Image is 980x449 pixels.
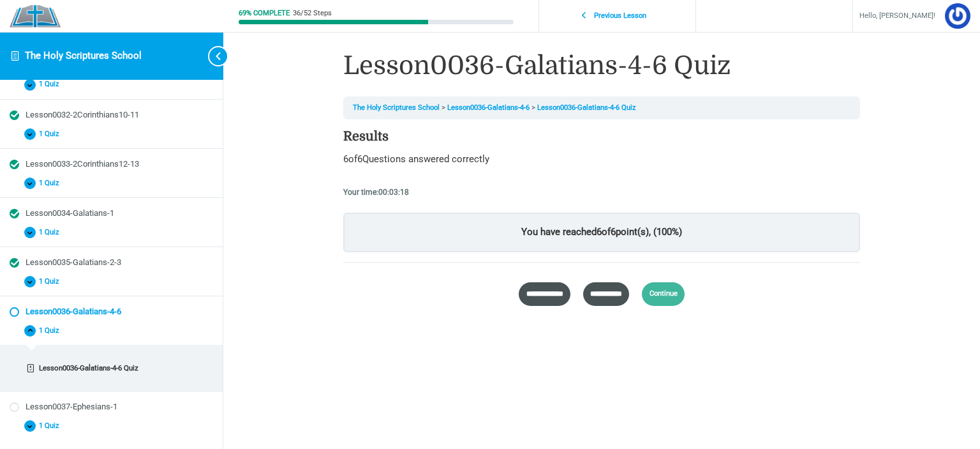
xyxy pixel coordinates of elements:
[378,188,409,197] span: 00:03:18
[26,306,213,318] div: Lesson0036-Galatians-4-6
[26,257,213,269] div: Lesson0035-Galatians-2-3
[10,416,213,435] button: 1 Quiz
[26,363,35,373] div: Incomplete
[36,228,67,237] span: 1 Quiz
[239,10,290,17] div: 69% Complete
[10,174,213,192] button: 1 Quiz
[10,258,19,268] div: Completed
[10,322,213,340] button: 1 Quiz
[353,103,440,112] a: The Holy Scriptures School
[26,401,213,413] div: Lesson0037-Ephesians-1
[343,129,860,144] h4: Results
[343,96,860,119] nav: Breadcrumbs
[26,208,213,220] div: Lesson0034-Galatians-1
[447,103,530,112] a: Lesson0036-Galatians-4-6
[293,10,332,17] div: 36/52 Steps
[10,257,213,269] a: Completed Lesson0035-Galatians-2-3
[10,306,213,318] a: Not started Lesson0036-Galatians-4-6
[343,185,860,199] p: Your time:
[10,401,213,413] a: Not started Lesson0037-Ephesians-1
[36,179,67,188] span: 1 Quiz
[343,48,860,84] h1: Lesson0036-Galatians-4-6 Quiz
[10,75,213,94] button: 1 Quiz
[10,402,19,412] div: Not started
[642,282,685,306] a: Continue
[657,226,679,238] span: 100%
[357,153,362,165] span: 6
[611,226,616,238] span: 6
[25,50,142,61] a: The Holy Scriptures School
[10,272,213,291] button: 1 Quiz
[10,125,213,143] button: 1 Quiz
[343,213,860,252] p: You have reached of point(s), ( )
[39,363,205,374] div: Lesson0036-Galatians-4-6 Quiz
[859,10,935,23] span: Hello, [PERSON_NAME]!
[198,32,223,80] button: Toggle sidebar navigation
[343,151,860,169] p: of Questions answered correctly
[36,277,67,286] span: 1 Quiz
[597,226,602,238] span: 6
[587,11,654,20] span: Previous Lesson
[10,307,19,317] div: Not started
[343,153,348,165] span: 6
[26,109,213,121] div: Lesson0032-2Corinthians10-11
[36,80,67,89] span: 1 Quiz
[36,130,67,139] span: 1 Quiz
[10,110,19,120] div: Completed
[537,103,636,112] a: Lesson0036-Galatians-4-6 Quiz
[36,326,67,335] span: 1 Quiz
[10,208,213,220] a: Completed Lesson0034-Galatians-1
[10,209,19,218] div: Completed
[14,359,209,377] a: Incomplete Lesson0036-Galatians-4-6 Quiz
[10,158,213,171] a: Completed Lesson0033-2Corinthians12-13
[542,4,692,28] a: Previous Lesson
[10,160,19,169] div: Completed
[36,422,67,430] span: 1 Quiz
[10,223,213,241] button: 1 Quiz
[26,158,213,171] div: Lesson0033-2Corinthians12-13
[10,109,213,121] a: Completed Lesson0032-2Corinthians10-11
